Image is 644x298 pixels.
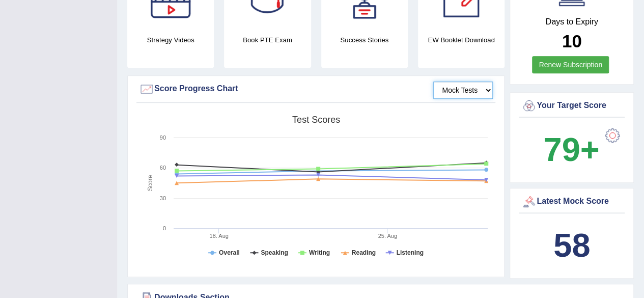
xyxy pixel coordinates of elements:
[378,233,397,239] tspan: 25. Aug
[160,195,166,201] text: 30
[562,31,582,51] b: 10
[261,249,288,256] tspan: Speaking
[224,35,311,45] h4: Book PTE Exam
[418,35,505,45] h4: EW Booklet Download
[352,249,376,256] tspan: Reading
[219,249,240,256] tspan: Overall
[127,35,214,45] h4: Strategy Videos
[292,115,340,125] tspan: Test scores
[160,134,166,141] text: 90
[543,131,599,168] b: 79+
[209,233,228,239] tspan: 18. Aug
[147,175,154,191] tspan: Score
[553,227,590,264] b: 58
[532,56,609,73] a: Renew Subscription
[521,194,622,209] div: Latest Mock Score
[139,82,493,97] div: Score Progress Chart
[521,17,622,26] h4: Days to Expiry
[397,249,424,256] tspan: Listening
[309,249,330,256] tspan: Writing
[321,35,408,45] h4: Success Stories
[521,98,622,114] div: Your Target Score
[163,225,166,231] text: 0
[160,165,166,171] text: 60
